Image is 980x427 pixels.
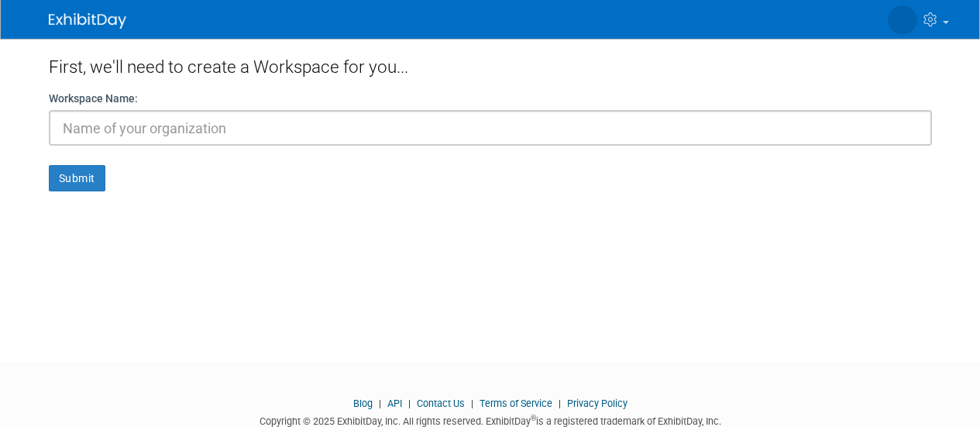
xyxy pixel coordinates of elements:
[888,5,917,35] img: Mayah sararas
[531,414,536,422] sup: ®
[555,398,565,409] span: |
[49,165,105,191] button: Submit
[49,91,138,106] label: Workspace Name:
[480,398,552,409] a: Terms of Service
[375,398,385,409] span: |
[417,398,465,409] a: Contact Us
[49,13,126,29] img: ExhibitDay
[49,39,932,91] div: First, we'll need to create a Workspace for you...
[567,398,628,409] a: Privacy Policy
[467,398,477,409] span: |
[49,110,932,146] input: Name of your organization
[387,398,402,409] a: API
[353,398,373,409] a: Blog
[404,398,414,409] span: |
